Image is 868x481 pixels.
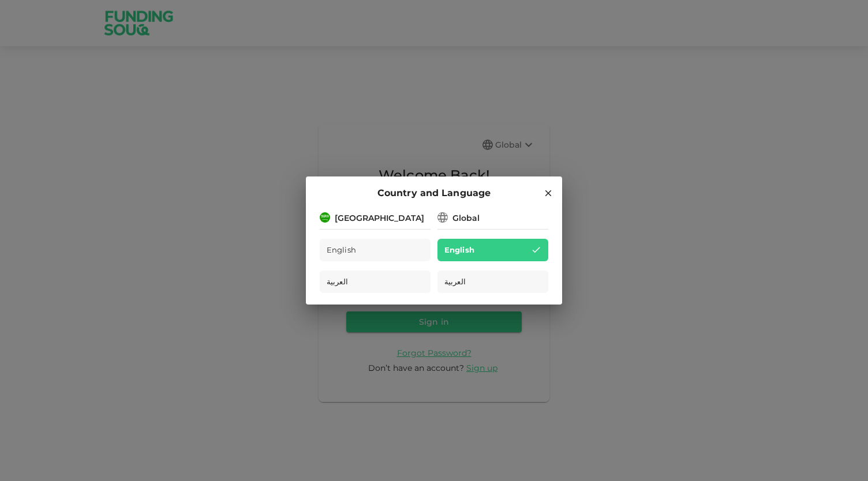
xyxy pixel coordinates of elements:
span: English [327,243,356,257]
span: English [444,243,474,257]
span: العربية [327,275,348,288]
img: flag-sa.b9a346574cdc8950dd34b50780441f57.svg [320,212,330,223]
div: Global [452,212,480,224]
span: Country and Language [377,186,491,201]
div: [GEOGRAPHIC_DATA] [335,212,424,224]
span: العربية [444,275,466,288]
